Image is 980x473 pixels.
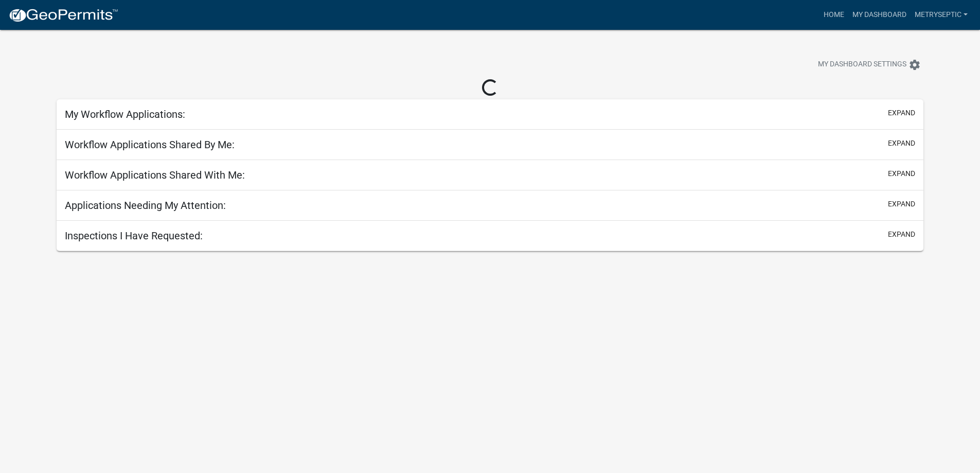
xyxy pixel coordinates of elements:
button: expand [888,199,915,209]
a: metryseptic [911,5,972,25]
button: My Dashboard Settingssettings [810,55,929,75]
button: expand [888,168,915,179]
h5: Workflow Applications Shared By Me: [65,138,235,151]
a: Home [819,5,848,25]
button: expand [888,229,915,240]
h5: Applications Needing My Attention: [65,199,226,212]
h5: Inspections I Have Requested: [65,230,203,242]
i: settings [908,59,921,71]
h5: Workflow Applications Shared With Me: [65,169,245,181]
span: My Dashboard Settings [818,59,906,71]
button: expand [888,138,915,149]
a: My Dashboard [848,5,911,25]
button: expand [888,108,915,118]
h5: My Workflow Applications: [65,108,185,120]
